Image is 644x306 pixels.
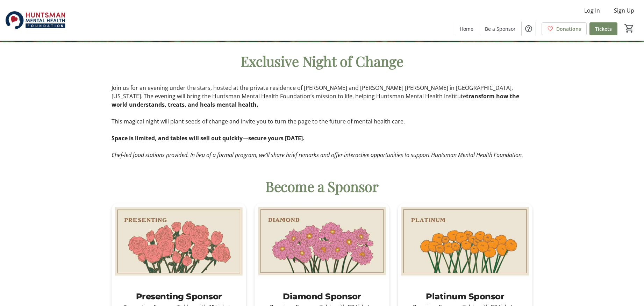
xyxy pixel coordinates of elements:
button: Log In [579,5,606,16]
span: Be a Sponsor [485,25,516,33]
span: Donations [556,25,581,33]
a: Home [454,22,479,35]
a: Donations [542,22,587,35]
img: Platinum Sponsor [398,203,532,279]
span: Sign Up [614,6,634,15]
a: Be a Sponsor [479,22,521,35]
strong: Become a Sponsor [265,177,378,195]
div: Diamond Sponsor [266,290,378,303]
img: Presenting Sponsor [112,203,246,279]
img: Diamond Sponsor [255,203,389,279]
img: Huntsman Mental Health Foundation's Logo [4,3,66,38]
span: Home [460,25,473,33]
span: Log In [584,6,600,15]
p: Join us for an evening under the stars, hosted at the private residence of [PERSON_NAME] and [PER... [112,84,532,109]
strong: Space is limited, and tables will sell out quickly—secure yours [DATE]. [112,134,305,142]
div: Platinum Sponsor [409,290,521,303]
span: Exclusive Night of Change [241,52,403,70]
span: Tickets [595,25,612,33]
button: Cart [623,22,636,35]
p: This magical night will plant seeds of change and invite you to turn the page to the future of me... [112,117,532,126]
em: Chef-led food stations provided. In lieu of a formal program, we’ll share brief remarks and offer... [112,151,523,159]
a: Tickets [589,22,617,35]
div: Presenting Sponsor [123,290,235,303]
button: Sign Up [608,5,640,16]
button: Help [522,22,536,36]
